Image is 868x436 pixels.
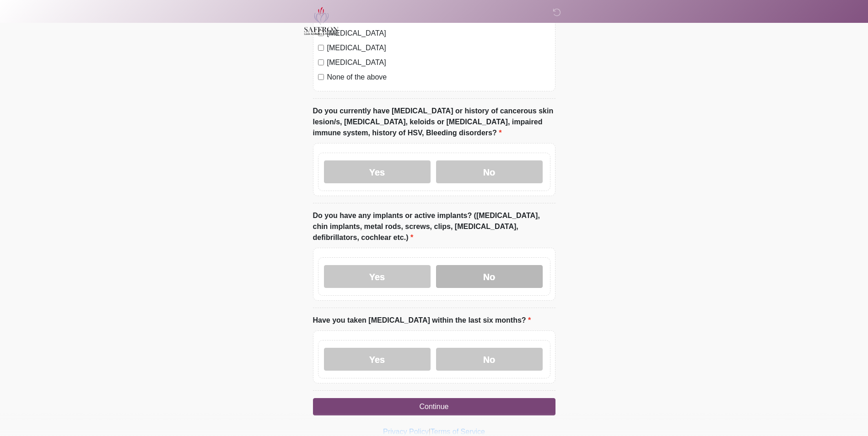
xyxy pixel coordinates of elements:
label: [MEDICAL_DATA] [327,57,550,68]
input: [MEDICAL_DATA] [318,59,324,65]
a: Privacy Policy [383,428,429,436]
button: Continue [313,398,555,415]
label: Do you currently have [MEDICAL_DATA] or history of cancerous skin lesion/s, [MEDICAL_DATA], keloi... [313,106,555,138]
label: Yes [324,160,431,183]
label: Do you have any implants or active implants? ([MEDICAL_DATA], chin implants, metal rods, screws, ... [313,210,555,243]
label: None of the above [327,72,550,83]
label: [MEDICAL_DATA] [327,43,550,53]
label: Yes [324,265,431,288]
label: No [436,265,543,288]
label: Have you taken [MEDICAL_DATA] within the last six months? [313,315,531,326]
label: No [436,160,543,183]
a: Terms of Service [431,428,485,436]
a: | [429,428,431,436]
input: None of the above [318,74,324,80]
input: [MEDICAL_DATA] [318,45,324,51]
img: Saffron Laser Aesthetics and Medical Spa Logo [304,7,340,35]
label: Yes [324,348,431,371]
label: No [436,348,543,371]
